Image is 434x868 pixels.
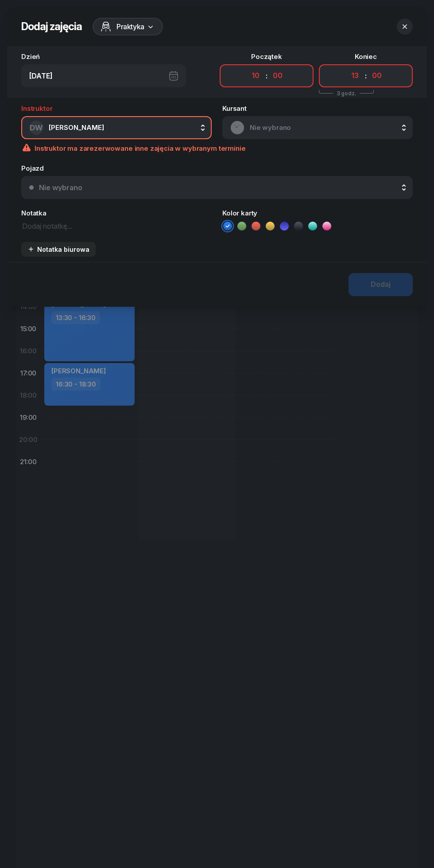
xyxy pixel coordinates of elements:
[266,70,267,81] div: :
[49,123,104,132] span: [PERSON_NAME]
[116,21,144,32] span: Praktyka
[21,20,82,34] h2: Dodaj zajęcia
[27,246,89,253] div: Notatka biurowa
[21,139,413,154] div: Instruktor ma zarezerwowane inne zajęcia w wybranym terminie
[39,184,82,191] div: Nie wybrano
[21,242,96,257] button: Notatka biurowa
[250,122,405,133] span: Nie wybrano
[365,70,367,81] div: :
[21,176,413,199] button: Nie wybrano
[21,116,212,139] button: DW[PERSON_NAME]
[30,124,43,132] span: DW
